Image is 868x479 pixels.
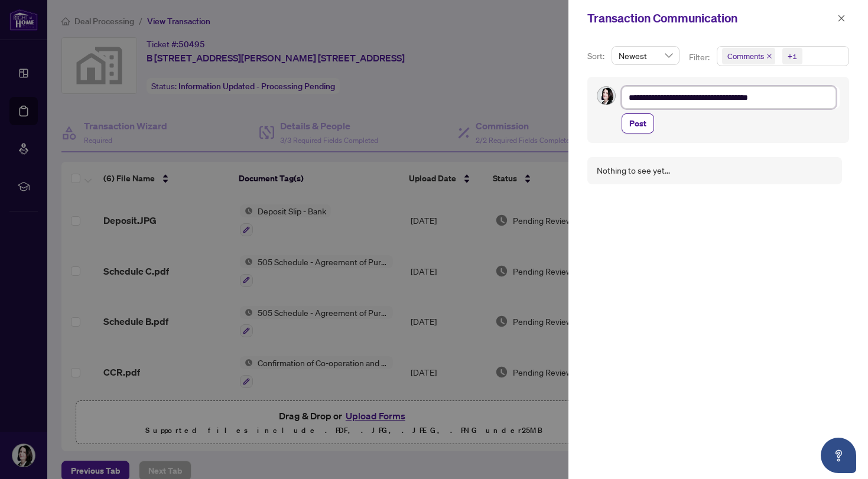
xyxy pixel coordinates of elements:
[619,47,672,64] span: Newest
[629,114,646,133] span: Post
[722,48,775,64] span: Comments
[597,164,670,177] div: Nothing to see yet...
[689,51,711,64] p: Filter:
[766,53,772,59] span: close
[587,9,834,27] div: Transaction Communication
[727,50,764,62] span: Comments
[821,438,856,473] button: Open asap
[837,14,846,22] span: close
[788,50,797,62] div: +1
[622,113,654,133] button: Post
[597,87,615,105] img: Profile Icon
[587,50,607,63] p: Sort:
